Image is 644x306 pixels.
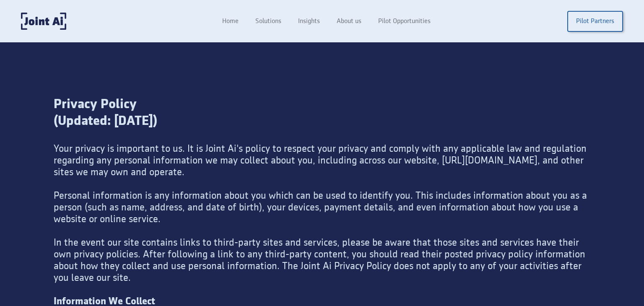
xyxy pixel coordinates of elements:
a: home [21,13,66,30]
a: Pilot Opportunities [370,13,439,29]
a: Insights [290,13,328,29]
a: Home [214,13,247,29]
a: Pilot Partners [567,11,623,32]
a: Solutions [247,13,290,29]
a: About us [328,13,370,29]
div: Privacy Policy (Updated: [DATE]) [54,96,590,143]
